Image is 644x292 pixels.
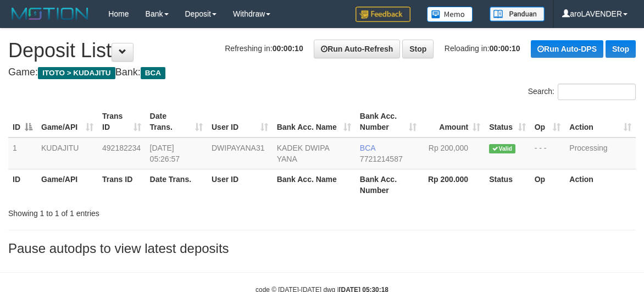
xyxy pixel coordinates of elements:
[606,40,636,58] a: Stop
[530,169,565,200] th: Op
[356,106,421,137] th: Bank Acc. Number: activate to sort column ascending
[141,67,165,79] span: BCA
[528,84,636,100] label: Search:
[530,106,565,137] th: Op: activate to sort column ascending
[531,40,603,58] a: Run Auto-DPS
[314,40,400,58] a: Run Auto-Refresh
[421,106,485,137] th: Amount: activate to sort column ascending
[207,106,273,137] th: User ID: activate to sort column ascending
[356,169,421,200] th: Bank Acc. Number
[565,169,636,200] th: Action
[485,169,530,200] th: Status
[37,169,98,200] th: Game/API
[490,7,545,21] img: panduan.png
[360,144,375,152] span: BCA
[8,137,37,169] td: 1
[356,7,410,22] img: Feedback.jpg
[530,137,565,169] td: - - -
[445,44,520,53] span: Reloading in:
[490,44,520,53] strong: 00:00:10
[212,144,264,152] span: DWIPAYANA31
[8,106,37,137] th: ID: activate to sort column descending
[565,106,636,137] th: Action: activate to sort column ascending
[489,144,515,153] span: Valid transaction
[146,106,207,137] th: Date Trans.: activate to sort column ascending
[37,137,98,169] td: KUDAJITU
[8,241,636,256] h3: Pause autodps to view latest deposits
[37,106,98,137] th: Game/API: activate to sort column ascending
[421,169,485,200] th: Rp 200.000
[360,155,403,163] span: Copy 7721214587 to clipboard
[146,169,207,200] th: Date Trans.
[8,40,636,62] h1: Deposit List
[565,137,636,169] td: Processing
[38,67,115,79] span: ITOTO > KUDAJITU
[8,169,37,200] th: ID
[427,7,473,22] img: Button%20Memo.svg
[225,44,303,53] span: Refreshing in:
[8,203,260,219] div: Showing 1 to 1 of 1 entries
[402,40,434,58] a: Stop
[558,84,636,100] input: Search:
[102,144,141,152] span: 492182234
[273,169,356,200] th: Bank Acc. Name
[429,144,468,152] span: Rp 200,000
[273,44,303,53] strong: 00:00:10
[98,106,146,137] th: Trans ID: activate to sort column ascending
[485,106,530,137] th: Status: activate to sort column ascending
[277,144,329,163] a: KADEK DWIPA YANA
[8,5,92,22] img: MOTION_logo.png
[98,169,146,200] th: Trans ID
[273,106,356,137] th: Bank Acc. Name: activate to sort column ascending
[150,144,180,163] span: [DATE] 05:26:57
[8,67,636,78] h4: Game: Bank:
[207,169,273,200] th: User ID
